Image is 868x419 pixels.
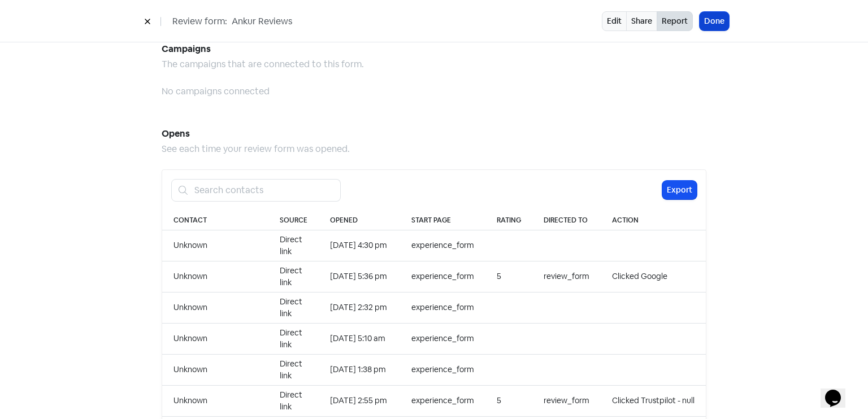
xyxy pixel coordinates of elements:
h5: Opens [162,125,706,142]
td: [DATE] 2:32 pm [319,292,400,323]
td: Direct link [268,292,319,323]
td: experience_form [400,230,485,261]
td: Direct link [268,354,319,385]
td: [DATE] 5:10 am [319,323,400,354]
td: Unknown [162,323,268,354]
td: Clicked Trustpilot - null [601,385,706,416]
td: Direct link [268,230,319,261]
button: Export [662,181,697,199]
div: The campaigns that are connected to this form. [162,58,706,71]
td: review_form [532,385,601,416]
td: 5 [485,261,532,292]
td: 5 [485,385,532,416]
td: [DATE] 5:36 pm [319,261,400,292]
button: Done [700,12,729,30]
th: Directed to [532,211,601,230]
td: Unknown [162,354,268,385]
a: Share [626,11,657,31]
a: Edit [602,11,627,31]
th: Contact [162,211,268,230]
td: Direct link [268,385,319,416]
th: Rating [485,211,532,230]
td: experience_form [400,261,485,292]
td: Unknown [162,385,268,416]
td: experience_form [400,292,485,323]
td: experience_form [400,323,485,354]
td: experience_form [400,354,485,385]
td: [DATE] 2:55 pm [319,385,400,416]
iframe: chat widget [821,374,857,408]
h5: Campaigns [162,41,706,58]
td: [DATE] 1:38 pm [319,354,400,385]
th: Action [601,211,706,230]
td: experience_form [400,385,485,416]
input: Search contacts [188,179,341,202]
button: Report [657,11,693,31]
th: Opened [319,211,400,230]
td: Direct link [268,323,319,354]
div: See each time your review form was opened. [162,142,706,156]
td: Direct link [268,261,319,292]
td: Unknown [162,292,268,323]
td: review_form [532,261,601,292]
th: Source [268,211,319,230]
td: Unknown [162,261,268,292]
td: [DATE] 4:30 pm [319,230,400,261]
td: Unknown [162,230,268,261]
div: No campaigns connected [162,85,706,98]
th: Start page [400,211,485,230]
td: Clicked Google [601,261,706,292]
span: Review form: [172,15,227,28]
